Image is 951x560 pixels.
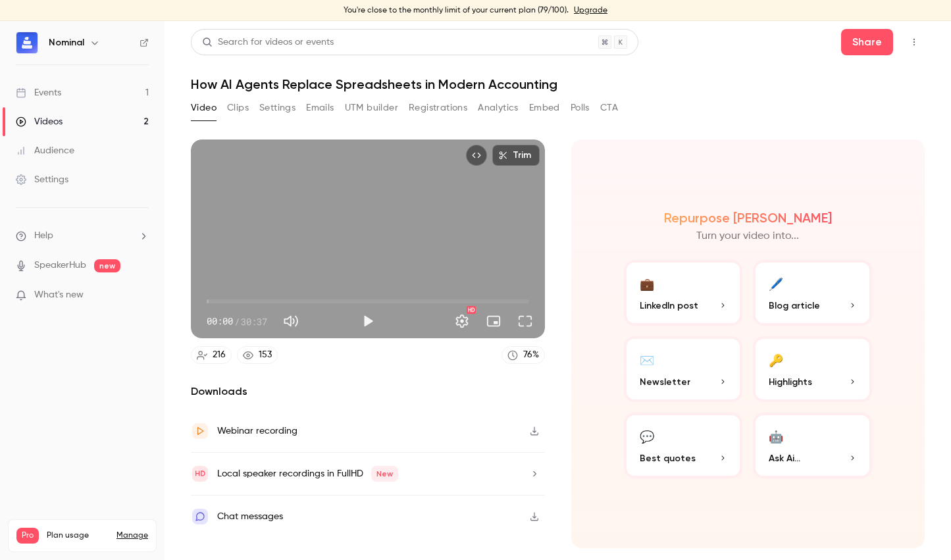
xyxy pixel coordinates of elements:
[94,259,120,272] span: new
[512,308,538,334] button: Full screen
[355,308,381,334] button: Play
[664,210,832,226] h2: Repurpose [PERSON_NAME]
[16,528,39,544] span: Pro
[904,32,925,53] button: Top Bar Actions
[259,348,272,362] div: 153
[574,5,607,16] a: Upgrade
[841,29,893,55] button: Share
[769,451,800,465] span: Ask Ai...
[769,375,812,389] span: Highlights
[217,466,398,482] div: Local speaker recordings in FullHD
[753,260,872,326] button: 🖊️Blog article
[371,466,398,482] span: New
[34,259,86,272] a: SpeakerHub
[624,336,743,402] button: ✉️Newsletter
[306,97,334,118] button: Emails
[769,426,783,446] div: 🤖
[16,32,38,53] img: Nominal
[492,145,540,166] button: Trim
[769,273,783,293] div: 🖊️
[600,97,618,118] button: CTA
[234,315,240,328] span: /
[16,144,74,157] div: Audience
[466,145,487,166] button: Embed video
[116,530,148,541] a: Manage
[640,426,654,446] div: 💬
[478,97,519,118] button: Analytics
[16,115,63,128] div: Videos
[501,346,545,364] a: 76%
[529,97,560,118] button: Embed
[640,375,690,389] span: Newsletter
[640,299,698,313] span: LinkedIn post
[47,530,109,541] span: Plan usage
[191,76,925,92] h1: How AI Agents Replace Spreadsheets in Modern Accounting
[753,413,872,478] button: 🤖Ask Ai...
[16,229,149,243] li: help-dropdown-opener
[523,348,539,362] div: 76 %
[259,97,296,118] button: Settings
[278,308,304,334] button: Mute
[191,384,545,399] h2: Downloads
[16,173,68,186] div: Settings
[202,36,334,49] div: Search for videos or events
[16,86,61,99] div: Events
[753,336,872,402] button: 🔑Highlights
[241,315,267,328] span: 30:37
[449,308,475,334] button: Settings
[769,299,820,313] span: Blog article
[34,229,53,243] span: Help
[227,97,249,118] button: Clips
[696,228,799,244] p: Turn your video into...
[640,451,696,465] span: Best quotes
[769,349,783,370] div: 🔑
[409,97,467,118] button: Registrations
[480,308,507,334] button: Turn on miniplayer
[34,288,84,302] span: What's new
[467,306,476,314] div: HD
[207,315,267,328] div: 00:00
[191,97,217,118] button: Video
[191,346,232,364] a: 216
[217,423,297,439] div: Webinar recording
[237,346,278,364] a: 153
[345,97,398,118] button: UTM builder
[571,97,590,118] button: Polls
[207,315,233,328] span: 00:00
[624,413,743,478] button: 💬Best quotes
[49,36,84,49] h6: Nominal
[213,348,226,362] div: 216
[217,509,283,524] div: Chat messages
[624,260,743,326] button: 💼LinkedIn post
[640,349,654,370] div: ✉️
[640,273,654,293] div: 💼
